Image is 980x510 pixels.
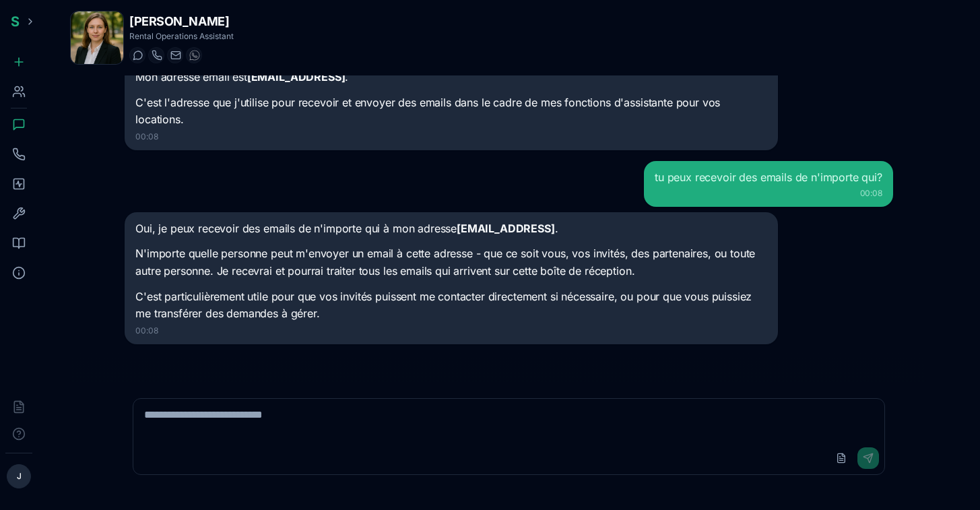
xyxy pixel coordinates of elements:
[655,169,882,185] div: tu peux recevoir des emails de n'importe qui?
[129,12,234,31] h1: [PERSON_NAME]
[247,70,346,84] strong: [EMAIL_ADDRESS]
[457,222,555,235] strong: [EMAIL_ADDRESS]
[189,50,200,61] img: WhatsApp
[71,11,123,64] img: Freya Costa
[135,94,767,129] p: C'est l'adresse que j'utilise pour recevoir et envoyer des emails dans le cadre de mes fonctions ...
[148,47,164,63] button: Start a call with Freya Costa
[167,47,183,63] button: Send email to freya.costa@getspinnable.ai
[7,464,31,488] button: J
[655,188,882,199] div: 00:08
[186,47,202,63] button: WhatsApp
[135,245,767,280] p: N'importe quelle personne peut m'envoyer un email à cette adresse - que ce soit vous, vos invités...
[11,13,20,30] span: S
[129,31,234,42] p: Rental Operations Assistant
[135,288,767,323] p: C'est particulièrement utile pour que vos invités puissent me contacter directement si nécessaire...
[135,131,767,142] div: 00:08
[129,47,145,63] button: Start a chat with Freya Costa
[135,220,767,238] p: Oui, je peux recevoir des emails de n'importe qui à mon adresse .
[135,69,767,86] p: Mon adresse email est .
[135,325,767,336] div: 00:08
[17,471,22,482] span: J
